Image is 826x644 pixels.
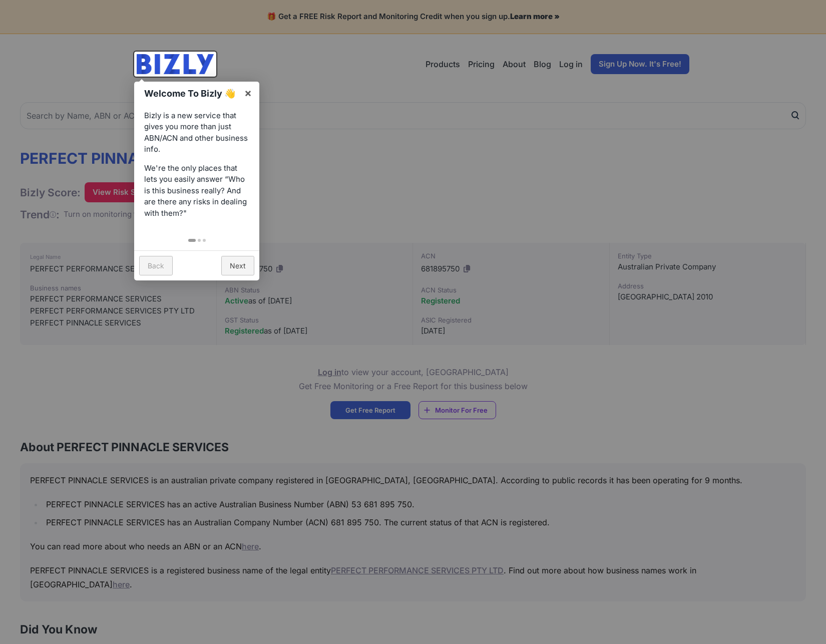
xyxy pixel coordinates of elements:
p: Bizly is a new service that gives you more than just ABN/ACN and other business info. [144,110,249,155]
a: Next [221,256,254,275]
p: We're the only places that lets you easily answer “Who is this business really? And are there any... [144,163,249,219]
a: Back [139,256,173,275]
a: × [237,82,259,104]
h1: Welcome To Bizly 👋 [144,87,239,100]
